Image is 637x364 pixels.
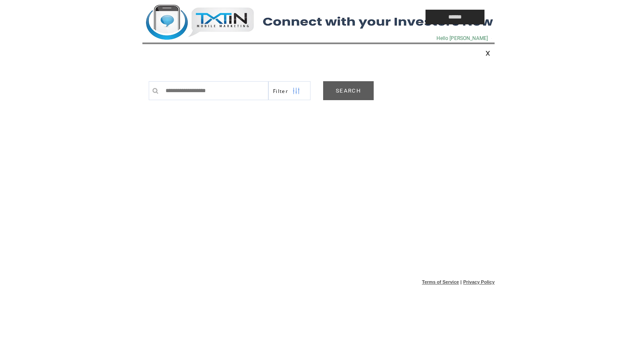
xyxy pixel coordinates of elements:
a: SEARCH [323,81,374,100]
a: Terms of Service [422,279,459,284]
img: filters.png [292,82,300,101]
a: Filter [268,81,310,100]
span: | [460,279,462,284]
span: Show filters [273,88,288,95]
a: Privacy Policy [463,279,495,284]
span: Hello [PERSON_NAME] [436,35,488,41]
